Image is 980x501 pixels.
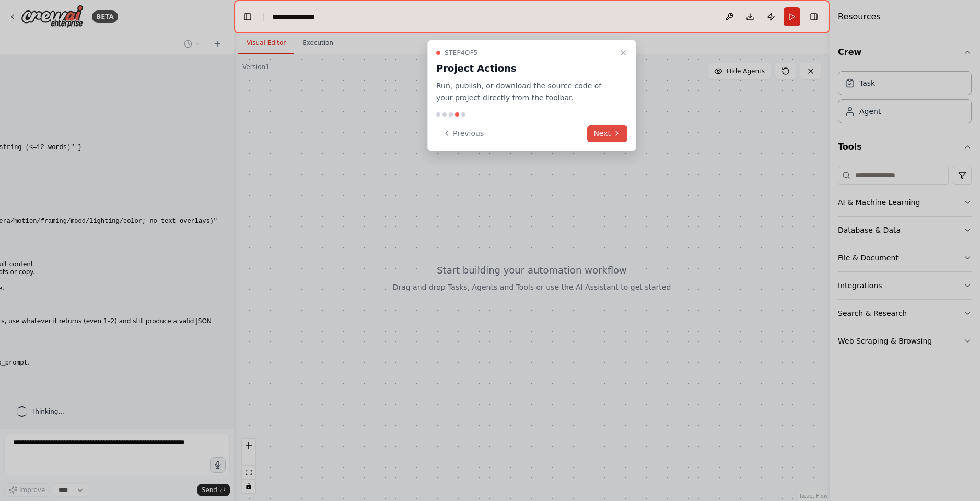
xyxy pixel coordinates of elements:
[587,125,627,142] button: Next
[240,9,255,24] button: Hide left sidebar
[436,80,615,104] p: Run, publish, or download the source code of your project directly from the toolbar.
[445,49,478,57] span: Step 4 of 5
[436,125,490,142] button: Previous
[436,61,615,76] h3: Project Actions
[617,47,629,59] button: Close walkthrough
